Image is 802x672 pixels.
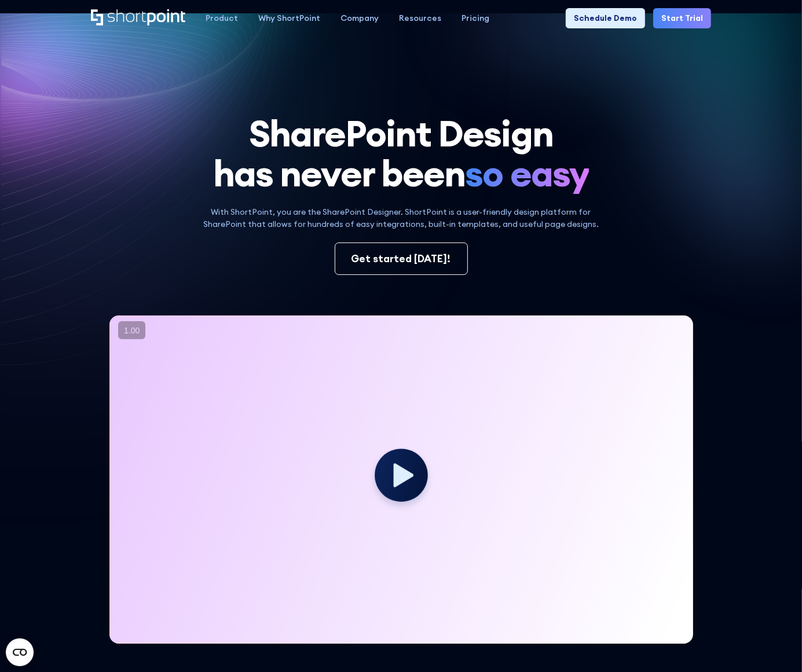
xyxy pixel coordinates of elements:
div: Get started [DATE]! [351,251,451,266]
a: Start Trial [653,8,711,28]
span: so easy [465,153,589,193]
a: Resources [389,8,451,28]
div: Product [206,12,238,24]
iframe: Chat Widget [744,616,802,672]
a: Product [195,8,248,28]
a: Why ShortPoint [248,8,330,28]
a: Schedule Demo [566,8,645,28]
a: Home [91,9,185,27]
h1: SharePoint Design has never been [91,113,711,194]
div: Company [340,12,379,24]
div: Resources [399,12,441,24]
div: Pricing [462,12,489,24]
a: Get started [DATE]! [335,243,468,275]
a: Company [330,8,389,28]
div: Why ShortPoint [258,12,320,24]
a: Pricing [451,8,499,28]
button: Open CMP widget [6,638,34,666]
p: With ShortPoint, you are the SharePoint Designer. ShortPoint is a user-friendly design platform f... [196,206,606,230]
